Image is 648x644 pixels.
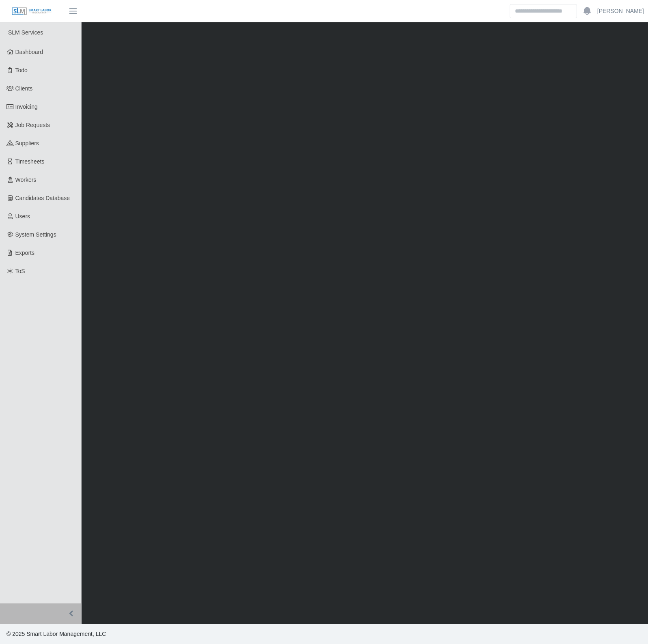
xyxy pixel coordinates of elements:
span: © 2025 Smart Labor Management, LLC [6,631,106,637]
span: Exports [15,250,34,256]
span: Dashboard [15,49,43,55]
span: Timesheets [15,158,45,165]
input: Search [510,4,577,18]
span: Suppliers [15,140,39,146]
span: SLM Services [8,29,43,36]
span: System Settings [15,231,56,238]
span: Job Requests [15,122,50,128]
span: Invoicing [15,103,38,110]
span: Todo [15,67,28,73]
img: SLM Logo [11,7,52,16]
span: Workers [15,177,37,183]
span: Users [15,213,30,220]
span: ToS [15,268,25,274]
span: Candidates Database [15,195,70,201]
span: Clients [15,85,33,92]
a: [PERSON_NAME] [597,7,644,15]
